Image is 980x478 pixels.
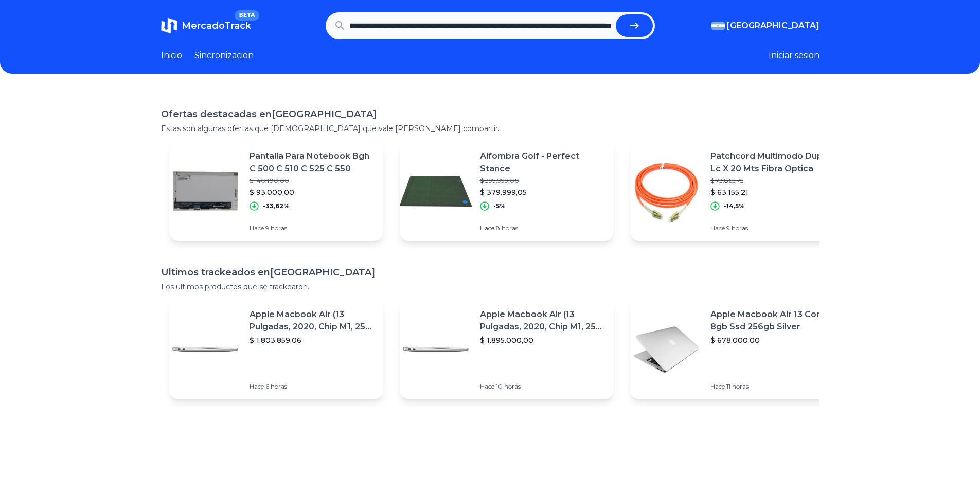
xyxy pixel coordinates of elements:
[480,177,605,185] p: $ 399.999,00
[400,300,614,399] a: Featured imageApple Macbook Air (13 Pulgadas, 2020, Chip M1, 256 Gb De Ssd, 8 Gb De Ram) - Plata$...
[727,20,819,32] span: [GEOGRAPHIC_DATA]
[480,308,605,333] p: Apple Macbook Air (13 Pulgadas, 2020, Chip M1, 256 Gb De Ssd, 8 Gb De Ram) - Plata
[250,224,375,232] p: Hace 9 horas
[250,382,375,391] p: Hace 6 horas
[161,123,819,134] p: Estas son algunas ofertas que [DEMOGRAPHIC_DATA] que vale [PERSON_NAME] compartir.
[250,308,375,333] p: Apple Macbook Air (13 Pulgadas, 2020, Chip M1, 256 Gb De Ssd, 8 Gb De Ram) - Plata
[182,20,251,31] span: MercadoTrack
[250,177,375,185] p: $ 140.100,00
[493,202,506,210] p: -5%
[711,20,819,32] button: [GEOGRAPHIC_DATA]
[480,335,605,345] p: $ 1.895.000,00
[711,22,725,30] img: Argentina
[710,187,836,197] p: $ 63.155,21
[710,177,836,185] p: $ 73.865,75
[400,142,614,241] a: Featured imageAlfombra Golf - Perfect Stance$ 399.999,00$ 379.999,05-5%Hace 8 horas
[161,17,251,34] a: MercadoTrackBETA
[480,382,605,391] p: Hace 10 horas
[480,187,605,197] p: $ 379.999,05
[235,10,259,21] span: BETA
[161,282,819,292] p: Los ultimos productos que se trackearon.
[769,49,819,62] button: Iniciar sesion
[710,335,836,345] p: $ 678.000,00
[161,265,819,280] h1: Ultimos trackeados en [GEOGRAPHIC_DATA]
[724,202,745,210] p: -14,5%
[250,150,375,175] p: Pantalla Para Notebook Bgh C 500 C 510 C 525 C 550
[250,335,375,345] p: $ 1.803.859,06
[400,155,472,227] img: Featured image
[630,300,844,399] a: Featured imageApple Macbook Air 13 Core I5 8gb Ssd 256gb Silver$ 678.000,00Hace 11 horas
[630,155,702,227] img: Featured image
[161,107,819,121] h1: Ofertas destacadas en [GEOGRAPHIC_DATA]
[630,314,702,385] img: Featured image
[710,224,836,232] p: Hace 9 horas
[630,142,844,241] a: Featured imagePatchcord Multimodo Duplex Lc X 20 Mts Fibra Optica$ 73.865,75$ 63.155,21-14,5%Hace...
[161,49,182,62] a: Inicio
[194,49,254,62] a: Sincronizacion
[710,150,836,175] p: Patchcord Multimodo Duplex Lc X 20 Mts Fibra Optica
[710,382,836,391] p: Hace 11 horas
[710,308,836,333] p: Apple Macbook Air 13 Core I5 8gb Ssd 256gb Silver
[169,142,383,241] a: Featured imagePantalla Para Notebook Bgh C 500 C 510 C 525 C 550$ 140.100,00$ 93.000,00-33,62%Hac...
[169,300,383,399] a: Featured imageApple Macbook Air (13 Pulgadas, 2020, Chip M1, 256 Gb De Ssd, 8 Gb De Ram) - Plata$...
[169,155,241,227] img: Featured image
[169,314,241,385] img: Featured image
[400,314,472,385] img: Featured image
[480,224,605,232] p: Hace 8 horas
[480,150,605,175] p: Alfombra Golf - Perfect Stance
[250,187,375,197] p: $ 93.000,00
[263,202,290,210] p: -33,62%
[161,17,177,34] img: MercadoTrack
